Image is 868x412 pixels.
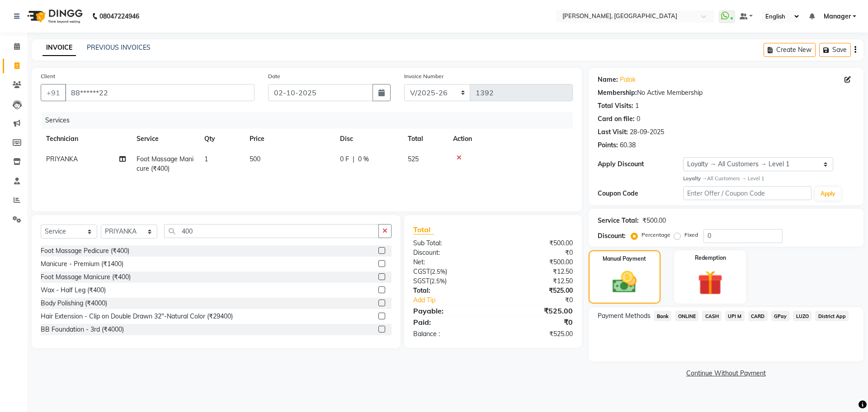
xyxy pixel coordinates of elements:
[654,311,672,321] span: Bank
[406,239,493,248] div: Sub Total:
[683,175,707,182] strong: Loyalty →
[131,129,199,149] th: Service
[413,277,429,285] span: SGST
[824,12,851,21] span: Manager
[406,317,493,328] div: Paid:
[598,101,633,111] div: Total Visits:
[493,257,579,267] div: ₹500.00
[41,325,124,334] div: BB Foundation - 3rd (₹4000)
[164,224,379,238] input: Search or Scan
[41,272,131,282] div: Foot Massage Manicure (₹400)
[65,84,255,101] input: Search by Name/Mobile/Email/Code
[493,248,579,257] div: ₹0
[406,248,493,257] div: Discount:
[605,268,644,296] img: _cash.svg
[493,267,579,276] div: ₹12.50
[41,84,66,101] button: +91
[404,72,443,80] label: Invoice Number
[493,317,579,328] div: ₹0
[448,129,573,149] th: Action
[642,216,666,225] div: ₹500.00
[244,129,335,149] th: Price
[620,140,636,150] div: 60.38
[493,305,579,316] div: ₹525.00
[335,129,402,149] th: Disc
[815,187,841,201] button: Apply
[406,276,493,286] div: ( )
[406,329,493,339] div: Balance :
[41,312,233,321] div: Hair Extension - Clip on Double Drawn 32"-Natural Color (₹29400)
[42,40,76,56] a: INVOICE
[598,311,651,321] span: Payment Methods
[268,72,280,80] label: Date
[598,159,683,169] div: Apply Discount
[406,267,493,276] div: ( )
[99,4,139,29] b: 08047224946
[432,268,445,275] span: 2.5%
[598,114,635,124] div: Card on file:
[748,311,768,321] span: CARD
[413,225,434,234] span: Total
[46,155,78,163] span: PRIYANKA
[793,311,811,321] span: LUZO
[358,154,369,164] span: 0 %
[41,246,129,256] div: Foot Massage Pedicure (₹400)
[598,127,628,137] div: Last Visit:
[41,299,107,308] div: Body Polishing (₹4000)
[41,129,131,149] th: Technician
[598,216,639,225] div: Service Total:
[250,155,260,163] span: 500
[598,189,683,198] div: Coupon Code
[41,259,123,269] div: Manicure - Premium (₹1400)
[204,155,208,163] span: 1
[493,239,579,248] div: ₹500.00
[507,295,579,305] div: ₹0
[764,43,816,57] button: Create New
[683,175,854,183] div: All Customers → Level 1
[493,329,579,339] div: ₹525.00
[598,88,854,98] div: No Active Membership
[493,276,579,286] div: ₹12.50
[199,129,244,149] th: Qty
[340,154,349,164] span: 0 F
[630,127,664,137] div: 28-09-2025
[408,155,419,163] span: 525
[683,186,811,200] input: Enter Offer / Coupon Code
[819,43,851,57] button: Save
[598,88,637,98] div: Membership:
[635,101,639,111] div: 1
[771,311,790,321] span: GPay
[702,311,722,321] span: CASH
[42,112,580,129] div: Services
[406,305,493,316] div: Payable:
[402,129,448,149] th: Total
[137,155,193,173] span: Foot Massage Manicure (₹400)
[406,286,493,295] div: Total:
[598,140,618,150] div: Points:
[620,75,636,84] a: Palak
[637,114,640,124] div: 0
[725,311,745,321] span: UPI M
[684,231,698,239] label: Fixed
[598,231,626,241] div: Discount:
[493,286,579,295] div: ₹525.00
[41,72,55,80] label: Client
[695,254,726,262] label: Redemption
[87,43,151,51] a: PREVIOUS INVOICES
[815,311,849,321] span: District App
[41,286,106,295] div: Wax - Half Leg (₹400)
[23,4,85,29] img: logo
[603,255,646,263] label: Manual Payment
[406,295,507,305] a: Add Tip
[642,231,670,239] label: Percentage
[353,154,354,164] span: |
[675,311,698,321] span: ONLINE
[431,277,445,285] span: 2.5%
[598,75,618,84] div: Name:
[406,257,493,267] div: Net:
[590,369,862,378] a: Continue Without Payment
[690,267,731,299] img: _gift.svg
[413,267,430,276] span: CGST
